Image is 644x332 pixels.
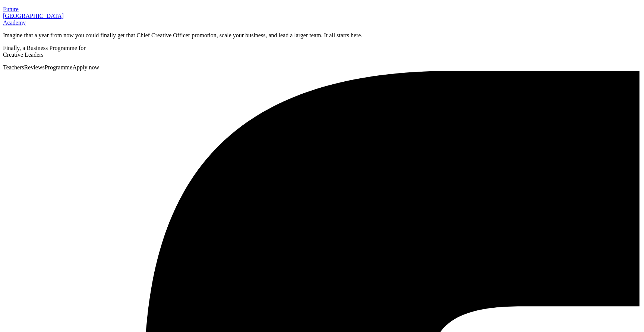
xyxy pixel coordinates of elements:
[3,32,641,39] p: Imagine that a year from now you could finally get that Chief Creative Officer promotion, scale y...
[72,64,99,71] span: Apply now
[6,6,9,12] span: u
[34,64,35,71] span: i
[3,6,641,26] a: Future[GEOGRAPHIC_DATA]Academy
[24,64,45,71] span: Rev ews
[3,45,641,58] p: Finally, a Business Programme for Creative Leaders
[11,6,14,12] span: u
[10,19,13,26] span: a
[3,19,7,26] span: A
[3,64,24,71] span: Teachers
[45,64,73,71] span: Programme
[3,6,641,26] p: F t re [GEOGRAPHIC_DATA] c demy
